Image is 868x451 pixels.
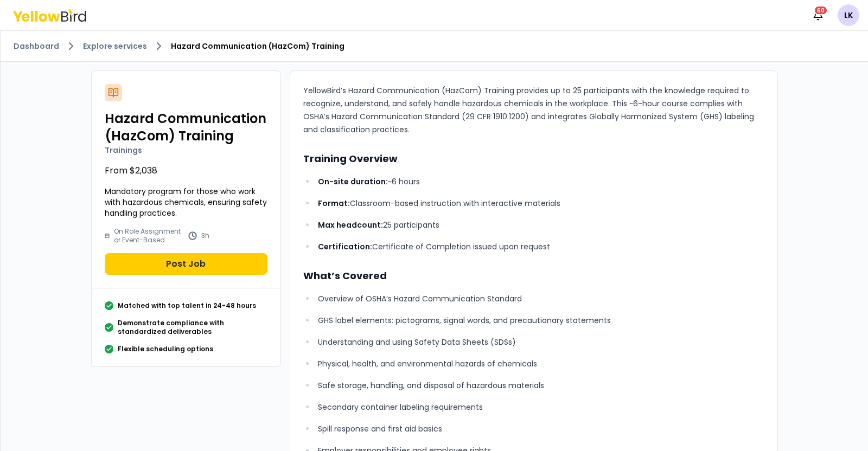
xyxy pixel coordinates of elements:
a: Dashboard [14,41,59,51]
p: Spill response and first aid basics [318,422,764,435]
p: ~6 hours [318,175,764,188]
strong: What’s Covered [303,269,387,282]
p: 25 participants [318,218,764,231]
p: Demonstrate compliance with standardized deliverables [118,319,267,336]
p: Understanding and using Safety Data Sheets (SDSs) [318,336,764,349]
span: LK [838,4,859,26]
p: From $2,038 [105,164,267,177]
p: Matched with top talent in 24-48 hours [118,301,256,310]
strong: Certification: [318,241,372,252]
strong: Training Overview [303,152,398,165]
strong: Format: [318,198,350,209]
button: 60 [807,4,829,26]
div: 60 [814,5,828,15]
nav: breadcrumb [14,40,855,53]
p: Classroom-based instruction with interactive materials [318,197,764,210]
p: YellowBird’s Hazard Communication (HazCom) Training provides up to 25 participants with the knowl... [303,84,764,136]
p: Overview of OSHA’s Hazard Communication Standard [318,292,764,305]
p: On Role Assignment or Event-Based [114,227,184,244]
p: 3h [201,231,209,240]
p: GHS label elements: pictograms, signal words, and precautionary statements [318,314,764,327]
strong: On-site duration: [318,176,388,187]
p: Safe storage, handling, and disposal of hazardous materials [318,379,764,392]
p: Trainings [105,145,267,156]
p: Physical, health, and environmental hazards of chemicals [318,357,764,370]
a: Explore services [83,41,147,51]
p: Flexible scheduling options [118,345,213,353]
p: Certificate of Completion issued upon request [318,240,764,253]
h2: Hazard Communication (HazCom) Training [105,110,267,145]
button: Post Job [105,253,267,275]
strong: Max headcount: [318,220,383,230]
span: Hazard Communication (HazCom) Training [171,41,344,51]
p: Secondary container labeling requirements [318,401,764,414]
p: Mandatory program for those who work with hazardous chemicals, ensuring safety handling practices. [105,186,267,218]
